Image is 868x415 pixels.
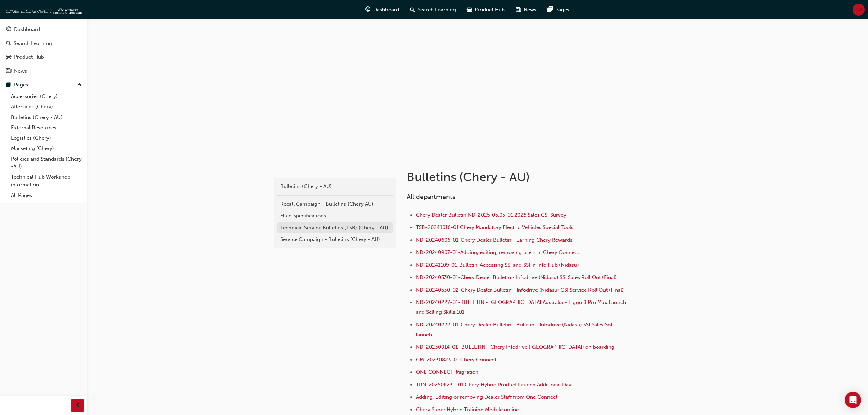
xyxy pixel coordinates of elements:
[416,237,572,243] a: ND-20240606-01-Chery Dealer Bulletin - Earning Chery Rewards
[418,6,456,14] span: Search Learning
[3,37,84,50] a: Search Learning
[280,200,390,208] div: Recall Campaign - Bulletins (Chery AU)
[14,81,28,89] div: Pages
[365,5,370,14] span: guage-icon
[510,3,542,17] a: news-iconNews
[405,3,461,17] a: search-iconSearch Learning
[14,67,27,75] div: News
[845,392,861,408] div: Open Intercom Messenger
[475,6,505,14] span: Product Hub
[416,406,519,413] a: Chery Super Hybrid Training Module online
[280,224,390,232] div: Technical Service Bulletins (TSB) (Chery - AU)
[277,222,393,234] a: Technical Service Bulletins (TSB) (Chery - AU)
[373,6,399,14] span: Dashboard
[416,381,571,388] a: TRN-20250623 - 01 Chery Hybrid Product Launch Additional Day
[3,22,84,79] button: DashboardSearch LearningProduct HubNews
[6,41,11,47] span: search-icon
[516,5,521,14] span: news-icon
[416,262,579,268] a: ND-20241109-01-Bulletin-Accessing SSI and SSI in Info Hub (Nidasu)
[280,236,390,243] div: Service Campaign - Bulletins (Chery - AU)
[8,112,84,123] a: Bulletins (Chery - AU)
[8,154,84,172] a: Policies and Standards (Chery -AU)
[3,51,84,64] a: Product Hub
[360,3,405,17] a: guage-iconDashboard
[416,212,566,218] a: Chery Dealer Bulletin ND-2025-05.05-01 2025 Sales CSI Survey
[8,91,84,102] a: Accessories (Chery)
[416,369,478,375] a: ONE CONNECT-Migration
[461,3,510,17] a: car-iconProduct Hub
[407,170,631,185] h1: Bulletins (Chery - AU)
[6,27,11,33] span: guage-icon
[8,190,84,201] a: All Pages
[6,54,11,61] span: car-icon
[277,198,393,210] a: Recall Campaign - Bulletins (Chery AU)
[410,5,415,14] span: search-icon
[416,322,615,338] a: ND-20240222-01-Chery Dealer Bulletin - Bulletin - Infodrive (Nidasu) SSI Sales Soft launch
[14,40,52,48] div: Search Learning
[77,81,82,90] span: up-icon
[853,4,865,16] button: CA
[416,274,617,280] a: ND-20240530-01-Chery Dealer Bulletin - Infodrive (Nidasu) SSI Sales Roll Out (Final)
[467,5,472,14] span: car-icon
[3,23,84,36] a: Dashboard
[8,133,84,144] a: Logistics (Chery)
[277,180,393,192] a: Bulletins (Chery - AU)
[416,249,579,255] a: ND-20240907-01-Adding, editing, removing users in Chery Connect
[542,3,575,17] a: pages-iconPages
[416,287,624,293] a: ND-20240530-02-Chery Dealer Bulletin - Infodrive (Nidasu) CSI Service Roll Out (Final)
[3,3,82,16] img: oneconnect
[6,82,11,88] span: pages-icon
[14,26,40,34] div: Dashboard
[416,394,557,400] a: Adding, Editing or removing Dealer Staff from One Connect
[416,344,614,350] a: ND-20230914-01- BULLETIN - Chery Infodrive ([GEOGRAPHIC_DATA]) on boarding
[75,401,80,410] span: prev-icon
[3,79,84,91] button: Pages
[277,210,393,222] a: Fluid Specifications
[3,65,84,78] a: News
[407,193,456,201] span: All departments
[277,233,393,245] a: Service Campaign - Bulletins (Chery - AU)
[416,224,573,230] a: TSB-20241016-01 Chery Mandatory Electric Vehicles Special Tools
[6,68,11,75] span: news-icon
[524,6,537,14] span: News
[8,102,84,112] a: Aftersales (Chery)
[280,212,390,220] div: Fluid Specifications
[14,53,44,61] div: Product Hub
[8,172,84,190] a: Technical Hub Workshop information
[547,5,553,14] span: pages-icon
[280,183,390,190] div: Bulletins (Chery - AU)
[555,6,569,14] span: Pages
[8,122,84,133] a: External Resources
[855,6,862,14] span: CA
[416,299,627,315] a: ND-20240227-01-BULLETIN - [GEOGRAPHIC_DATA] Australia - Tiggo 8 Pro Max Launch and Selling Skills...
[416,357,496,363] a: CM-20230823-01 Chery Connect
[8,143,84,154] a: Marketing (Chery)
